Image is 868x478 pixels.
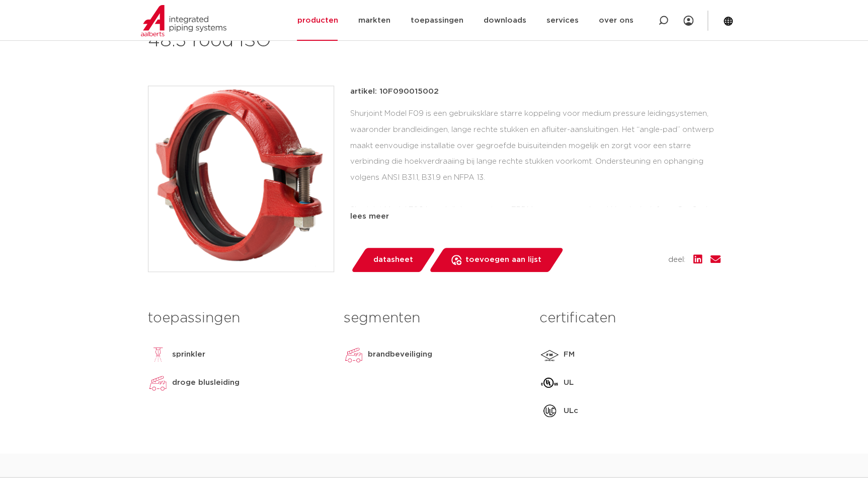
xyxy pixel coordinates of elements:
p: brandbeveiliging [368,349,432,361]
div: Shurjoint Model F09 is een gebruiksklare starre koppeling voor medium pressure leidingsystemen, w... [350,106,721,207]
p: artikel: 10F090015002 [350,86,439,98]
a: datasheet [350,248,436,272]
img: droge blusleiding [148,373,168,393]
span: deel: [668,254,685,266]
img: brandbeveiliging [344,345,364,365]
img: UL [539,373,560,393]
span: toevoegen aan lijst [465,252,541,268]
p: FM [564,349,575,361]
img: FM [539,345,560,365]
p: sprinkler [172,349,205,361]
p: UL [564,377,574,389]
span: datasheet [373,252,413,268]
p: ULc [564,405,578,417]
div: lees meer [350,211,721,223]
img: Product Image for VSH Shurjoint FP snelkoppeling star FF 48.3 rood ISO [148,86,334,271]
h3: toepassingen [148,308,329,328]
h3: segmenten [344,308,524,328]
img: ULc [539,401,560,421]
p: droge blusleiding [172,377,240,389]
h3: certificaten [539,308,720,328]
img: sprinkler [148,345,168,365]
